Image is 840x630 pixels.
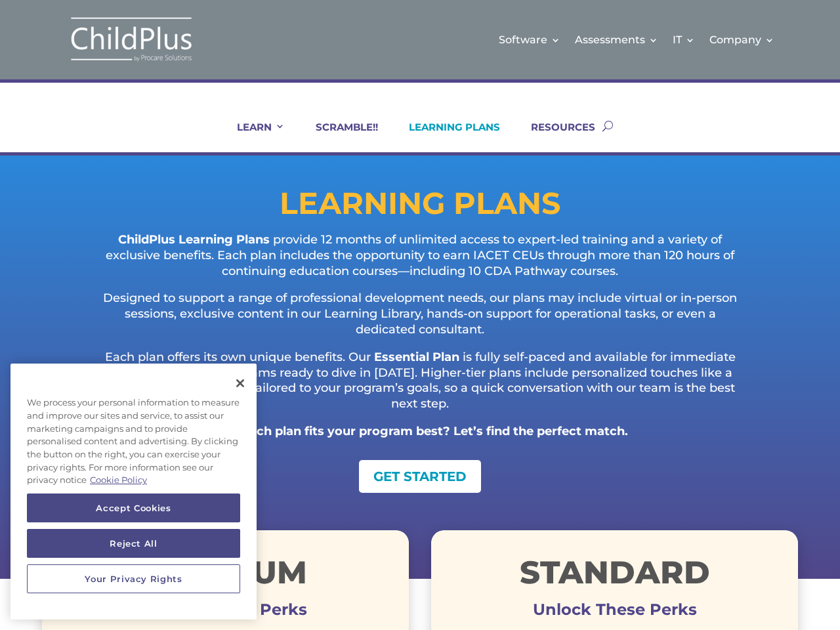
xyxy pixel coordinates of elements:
div: We process your personal information to measure and improve our sites and service, to assist our ... [10,390,257,493]
button: Close [226,369,255,398]
a: GET STARTED [359,460,481,493]
a: More information about your privacy, opens in a new tab [90,474,147,485]
button: Accept Cookies [27,493,240,522]
strong: Essential Plan [374,350,459,364]
button: Reject All [27,529,240,558]
strong: So, which plan fits your program best? Let’s find the perfect match. [213,424,628,438]
a: Company [709,13,774,66]
a: Assessments [575,13,658,66]
a: IT [673,13,695,66]
a: SCRAMBLE!! [299,121,378,152]
p: Each plan offers its own unique benefits. Our is fully self-paced and available for immediate pur... [94,350,745,424]
strong: ChildPlus Learning Plans [118,232,270,247]
a: LEARNING PLANS [392,121,500,152]
h1: STANDARD [431,556,798,595]
a: LEARN [220,121,285,152]
div: Privacy [10,364,257,619]
button: Your Privacy Rights [27,564,240,593]
h3: Unlock These Perks [431,610,798,616]
a: RESOURCES [514,121,595,152]
p: Designed to support a range of professional development needs, our plans may include virtual or i... [94,291,745,349]
a: Software [499,13,560,66]
div: Cookie banner [10,364,257,619]
p: provide 12 months of unlimited access to expert-led training and a variety of exclusive benefits.... [94,232,745,291]
h1: LEARNING PLANS [42,188,798,225]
